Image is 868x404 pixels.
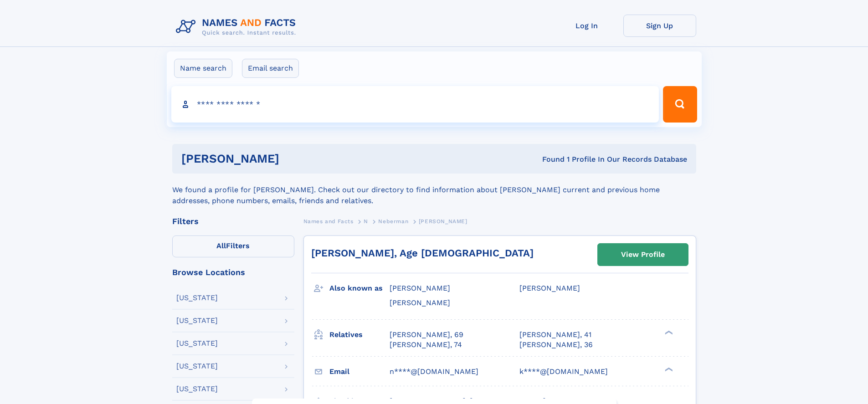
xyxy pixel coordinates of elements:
[364,215,368,227] a: N
[519,330,591,340] a: [PERSON_NAME], 41
[598,244,688,266] a: View Profile
[621,244,665,265] div: View Profile
[172,235,294,257] label: Filters
[329,327,390,343] h3: Relatives
[242,59,299,78] label: Email search
[174,59,232,78] label: Name search
[176,340,218,347] div: [US_STATE]
[663,329,673,335] div: ❯
[390,330,463,340] a: [PERSON_NAME], 69
[550,15,623,37] a: Log In
[519,284,580,292] span: [PERSON_NAME]
[176,363,218,370] div: [US_STATE]
[364,218,368,225] span: N
[329,364,390,379] h3: Email
[390,298,450,307] span: [PERSON_NAME]
[176,317,218,324] div: [US_STATE]
[172,174,696,206] div: We found a profile for [PERSON_NAME]. Check out our directory to find information about [PERSON_N...
[663,366,673,372] div: ❯
[172,217,294,225] div: Filters
[311,247,534,259] a: [PERSON_NAME], Age [DEMOGRAPHIC_DATA]
[181,153,411,164] h1: [PERSON_NAME]
[390,284,450,292] span: [PERSON_NAME]
[519,340,593,350] a: [PERSON_NAME], 36
[378,215,408,227] a: Neberman
[623,15,696,37] a: Sign Up
[663,86,697,123] button: Search Button
[378,218,408,225] span: Neberman
[419,218,467,225] span: [PERSON_NAME]
[176,294,218,302] div: [US_STATE]
[390,340,462,350] a: [PERSON_NAME], 74
[176,385,218,393] div: [US_STATE]
[171,86,659,123] input: search input
[172,268,294,276] div: Browse Locations
[172,15,303,39] img: Logo Names and Facts
[216,241,226,250] span: All
[303,215,354,227] a: Names and Facts
[329,281,390,296] h3: Also known as
[411,154,687,164] div: Found 1 Profile In Our Records Database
